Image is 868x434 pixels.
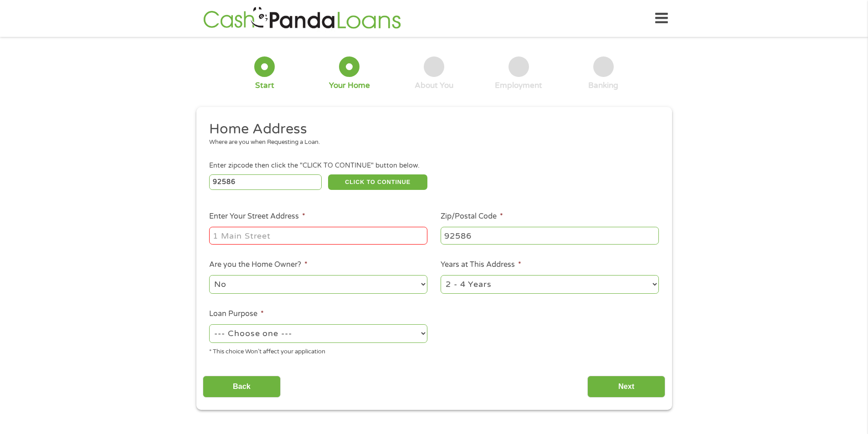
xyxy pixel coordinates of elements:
[255,81,274,91] div: Start
[209,161,658,171] div: Enter zipcode then click the "CLICK TO CONTINUE" button below.
[441,212,503,221] label: Zip/Postal Code
[200,5,404,31] img: GetLoanNow Logo
[209,309,264,319] label: Loan Purpose
[495,81,542,91] div: Employment
[415,81,453,91] div: About You
[209,138,652,147] div: Where are you when Requesting a Loan.
[209,174,322,190] input: Enter Zipcode (e.g 01510)
[441,260,521,270] label: Years at This Address
[203,376,281,398] input: Back
[209,344,427,357] div: * This choice Won’t affect your application
[329,81,370,91] div: Your Home
[328,174,427,190] button: CLICK TO CONTINUE
[587,376,665,398] input: Next
[209,212,305,221] label: Enter Your Street Address
[209,260,308,270] label: Are you the Home Owner?
[588,81,618,91] div: Banking
[209,227,427,244] input: 1 Main Street
[209,120,652,138] h2: Home Address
